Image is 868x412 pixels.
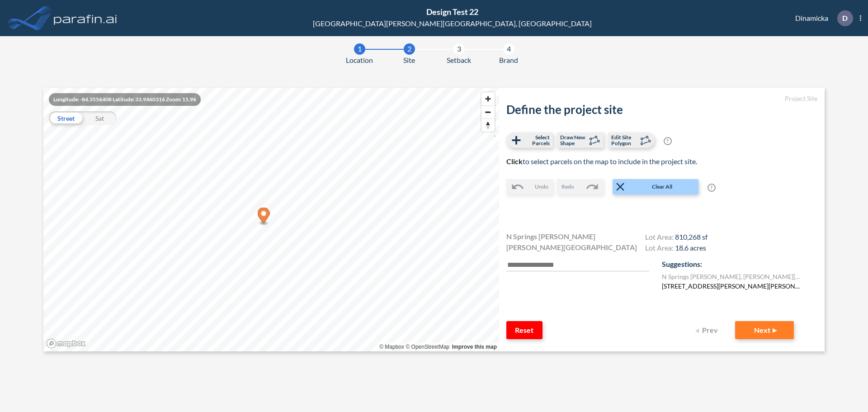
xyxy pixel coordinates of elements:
a: Improve this map [452,344,497,350]
span: Design Test 22 [426,7,478,17]
button: Reset [506,321,542,339]
label: N Springs [PERSON_NAME] , [PERSON_NAME][GEOGRAPHIC_DATA] , GA 30328 , US [662,272,802,281]
span: ? [664,137,672,145]
span: Location [346,55,373,66]
div: 2 [404,43,415,55]
h4: Lot Area: [645,243,708,254]
span: Draw New Shape [560,134,587,146]
button: Clear All [613,179,698,194]
button: Next [735,321,794,339]
span: Select Parcels [523,134,550,146]
b: Click [506,157,523,166]
span: Redo [561,183,574,191]
h4: Lot Area: [645,232,708,243]
div: [GEOGRAPHIC_DATA][PERSON_NAME][GEOGRAPHIC_DATA], [GEOGRAPHIC_DATA] [313,18,592,29]
span: 18.6 acres [675,243,706,252]
span: Edit Site Polygon [611,134,638,146]
div: Dinamicka [782,10,861,26]
button: Prev [690,321,726,339]
span: Undo [535,183,548,191]
span: Setback [447,55,471,66]
p: D [842,14,848,22]
div: 3 [453,43,465,55]
a: OpenStreetMap [406,344,449,350]
div: 1 [354,43,365,55]
span: N Springs [PERSON_NAME] [506,231,595,242]
button: Zoom out [481,105,495,118]
span: to select parcels on the map to include in the project site. [506,157,697,166]
a: Mapbox homepage [46,338,86,349]
button: Undo [506,179,553,194]
h5: Project Site [506,95,817,103]
div: Street [49,111,83,125]
span: ? [708,184,716,192]
canvas: Map [43,88,499,351]
span: Clear All [627,183,698,191]
button: Reset bearing to north [481,118,495,132]
p: Suggestions: [662,259,817,270]
label: [STREET_ADDRESS][PERSON_NAME][PERSON_NAME] [662,281,802,291]
button: Redo [557,179,604,194]
img: logo [52,9,119,27]
button: Zoom in [481,92,495,105]
span: Site [403,55,415,66]
span: [PERSON_NAME][GEOGRAPHIC_DATA] [506,242,637,253]
div: Sat [83,111,117,125]
span: Brand [499,55,518,66]
h2: Define the project site [506,103,817,117]
div: 4 [503,43,514,55]
div: Longitude: -84.3556408 Latitude: 33.9460316 Zoom: 15.96 [49,93,201,106]
span: 810,268 sf [675,232,708,241]
span: Zoom out [481,106,495,118]
a: Mapbox [379,344,404,350]
div: Map marker [258,208,270,226]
